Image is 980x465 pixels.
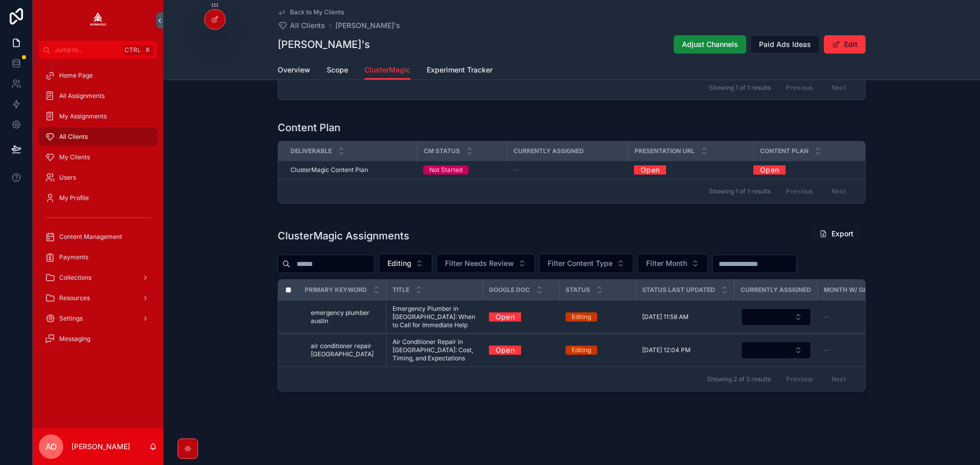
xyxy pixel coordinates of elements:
a: Home Page [39,66,157,85]
a: [PERSON_NAME]'s [335,20,400,31]
span: Status [566,286,590,294]
button: Select Button [741,341,811,359]
a: [DATE] 12:04 PM [642,346,728,354]
span: Status Last Updated [642,286,715,294]
span: Settings [59,314,83,323]
a: All Clients [278,20,325,31]
span: Currently Assigned [513,147,584,155]
span: Scope [327,65,348,75]
p: [PERSON_NAME] [71,442,130,452]
h1: Content Plan [278,120,340,135]
span: Editing [387,258,411,268]
span: Messaging [59,335,90,343]
span: Collections [59,274,91,282]
span: Overview [278,65,310,75]
span: Ctrl [124,45,142,55]
span: Home Page [59,71,93,80]
button: Jump to...CtrlK [39,41,157,59]
a: Open [753,165,853,175]
button: Export [811,225,862,243]
a: Select Button [741,308,812,326]
span: Air Conditioner Repair in [GEOGRAPHIC_DATA]: Cost, Timing, and Expectations [393,338,477,362]
a: ClusterMagic Content Plan [290,166,411,174]
a: Open [489,346,553,355]
span: Experiment Tracker [427,65,493,75]
a: Messaging [39,330,157,348]
span: Resources [59,294,90,302]
span: Deliverable [290,147,332,155]
button: Edit [824,35,866,54]
span: -- [513,166,519,174]
span: -- [824,313,830,321]
a: emergency plumber austin [311,309,380,325]
span: ClusterMagic Content Plan [290,166,368,174]
span: Showing 1 of 1 results [709,187,771,195]
div: scrollable content [33,59,163,361]
button: Select Button [741,308,811,326]
a: My Assignments [39,107,157,126]
span: K [144,46,152,54]
a: Scope [327,61,348,81]
span: Payments [59,253,88,261]
span: My Clients [59,153,90,161]
span: AO [45,440,57,453]
a: [DATE] 11:58 AM [642,313,728,321]
a: -- [513,166,622,174]
a: Select Button [741,341,812,359]
a: -- [824,313,892,321]
a: Open [489,309,521,325]
a: Open [489,342,521,358]
span: Back to My Clients [290,8,344,16]
span: CM Status [424,147,460,155]
span: My Profile [59,194,89,202]
a: Editing [566,312,630,322]
span: Paid Ads Ideas [759,39,811,50]
h1: [PERSON_NAME]'s [278,37,370,52]
a: Open [634,162,666,178]
span: All Clients [290,20,325,31]
a: air conditioner repair [GEOGRAPHIC_DATA] [311,342,380,358]
a: Content Management [39,228,157,246]
span: All Assignments [59,92,105,100]
span: Adjust Channels [682,39,738,50]
h1: ClusterMagic Assignments [278,229,409,243]
span: -- [824,346,830,354]
a: Open [634,165,747,175]
span: Primary Keyword [305,286,367,294]
a: Editing [566,346,630,355]
span: Google Doc [489,286,530,294]
a: ClusterMagic [364,61,410,80]
button: Select Button [379,254,432,273]
a: Experiment Tracker [427,61,493,81]
span: Month w/ Dates [824,286,879,294]
span: Showing 1 of 1 results [709,84,771,92]
span: Content Plan [760,147,808,155]
a: Payments [39,248,157,266]
a: All Assignments [39,87,157,105]
span: Content Management [59,233,122,241]
a: -- [824,346,892,354]
span: ClusterMagic [364,65,410,75]
a: Back to My Clients [278,8,344,16]
span: Filter Needs Review [445,258,514,268]
a: Emergency Plumber in [GEOGRAPHIC_DATA]: When to Call for Immediate Help [393,305,477,329]
span: All Clients [59,133,88,141]
span: Title [393,286,409,294]
button: Select Button [436,254,535,273]
a: Open [489,312,553,322]
a: Overview [278,61,310,81]
a: My Profile [39,189,157,207]
span: My Assignments [59,112,107,120]
a: Settings [39,309,157,328]
div: Editing [572,346,591,355]
button: Paid Ads Ideas [750,35,820,54]
a: Users [39,168,157,187]
button: Adjust Channels [674,35,746,54]
a: Open [753,162,786,178]
div: Editing [572,312,591,322]
a: All Clients [39,128,157,146]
